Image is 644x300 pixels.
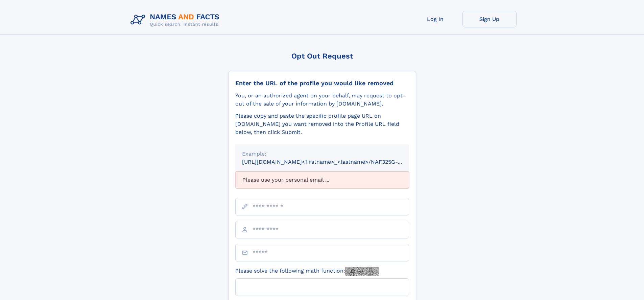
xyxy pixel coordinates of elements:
small: [URL][DOMAIN_NAME]<firstname>_<lastname>/NAF325G-xxxxxxxx [242,159,422,165]
div: Enter the URL of the profile you would like removed [235,79,409,87]
div: Please use your personal email ... [235,171,409,188]
div: Opt Out Request [228,52,416,60]
div: You, or an authorized agent on your behalf, may request to opt-out of the sale of your informatio... [235,92,409,108]
div: Example: [242,150,402,158]
a: Log In [408,11,462,27]
img: Logo Names and Facts [128,11,225,29]
div: Please copy and paste the specific profile page URL on [DOMAIN_NAME] you want removed into the Pr... [235,112,409,136]
a: Sign Up [462,11,517,27]
label: Please solve the following math function: [235,267,379,276]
